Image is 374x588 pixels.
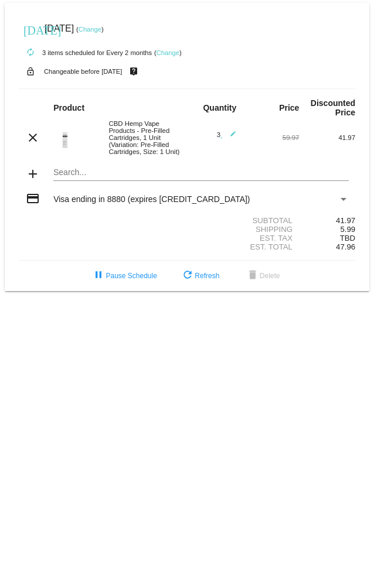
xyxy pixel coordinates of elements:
[91,269,106,283] mat-icon: pause
[26,131,40,145] mat-icon: clear
[19,49,152,56] small: 3 items scheduled for Every 2 months
[127,64,141,79] mat-icon: live_help
[299,216,355,225] div: 41.97
[23,22,38,36] mat-icon: [DATE]
[82,265,166,286] button: Pause Schedule
[157,49,179,56] a: Change
[79,26,101,33] a: Change
[23,64,38,79] mat-icon: lock_open
[246,272,280,280] span: Delete
[44,68,123,75] small: Changeable before [DATE]
[187,234,299,242] div: Est. Tax
[154,49,182,56] small: ( )
[187,216,299,225] div: Subtotal
[26,167,40,181] mat-icon: add
[217,131,237,138] span: 3
[53,194,348,204] mat-select: Payment Method
[299,134,355,141] div: 41.97
[23,46,38,60] mat-icon: autorenew
[340,234,355,242] span: TBD
[203,103,236,112] strong: Quantity
[187,242,299,251] div: Est. Total
[53,194,250,204] span: Visa ending in 8880 (expires [CREDIT_CARD_DATA])
[53,103,84,112] strong: Product
[243,134,300,141] div: 59.97
[222,131,236,145] mat-icon: edit
[311,98,355,117] strong: Discounted Price
[279,103,299,112] strong: Price
[181,269,195,283] mat-icon: refresh
[246,269,260,283] mat-icon: delete
[91,272,157,280] span: Pause Schedule
[53,125,77,149] img: har_aura_device_cartridges.png
[340,225,355,234] span: 5.99
[236,265,290,286] button: Delete
[171,265,229,286] button: Refresh
[53,168,348,177] input: Search...
[336,242,355,251] span: 47.96
[76,26,104,33] small: ( )
[181,272,219,280] span: Refresh
[26,192,40,206] mat-icon: credit_card
[187,225,299,234] div: Shipping
[103,120,187,155] div: CBD Hemp Vape Products - Pre-Filled Cartridges, 1 Unit (Variation: Pre-Filled Cartridges, Size: 1...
